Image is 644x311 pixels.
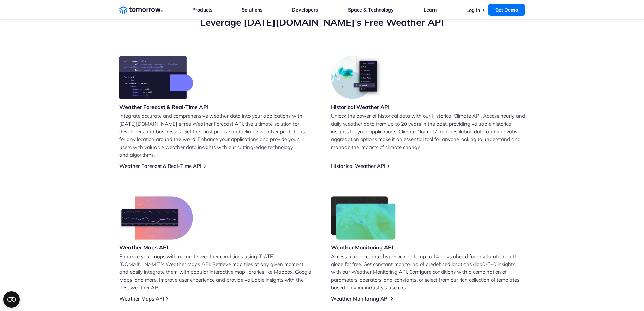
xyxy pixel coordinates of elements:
[119,16,525,29] h2: Leverage [DATE][DOMAIN_NAME]’s Free Weather API
[119,244,193,251] h3: Weather Maps API
[292,7,318,13] a: Developers
[119,295,164,302] a: Weather Maps API
[348,7,394,13] a: Space & Technology
[119,163,201,169] a: Weather Forecast & Real-Time API
[331,295,389,302] a: Weather Monitoring API
[466,7,480,13] a: Log In
[119,5,163,15] a: Home link
[331,103,390,111] h3: Historical Weather API
[331,163,385,169] a: Historical Weather API
[331,112,525,151] p: Unlock the power of historical data with our Historical Climate API. Access hourly and daily weat...
[488,4,525,16] a: Get Demo
[119,252,313,291] p: Enhance your maps with accurate weather conditions using [DATE][DOMAIN_NAME]’s Weather Maps API. ...
[242,7,262,13] a: Solutions
[424,7,437,13] a: Learn
[119,112,313,159] p: Integrate accurate and comprehensive weather data into your applications with [DATE][DOMAIN_NAME]...
[331,252,525,291] p: Access ultra-accurate, hyperlocal data up to 14 days ahead for any location on the globe for free...
[119,103,209,111] h3: Weather Forecast & Real-Time API
[3,291,20,308] button: Open CMP widget
[192,7,212,13] a: Products
[331,244,396,251] h3: Weather Monitoring API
